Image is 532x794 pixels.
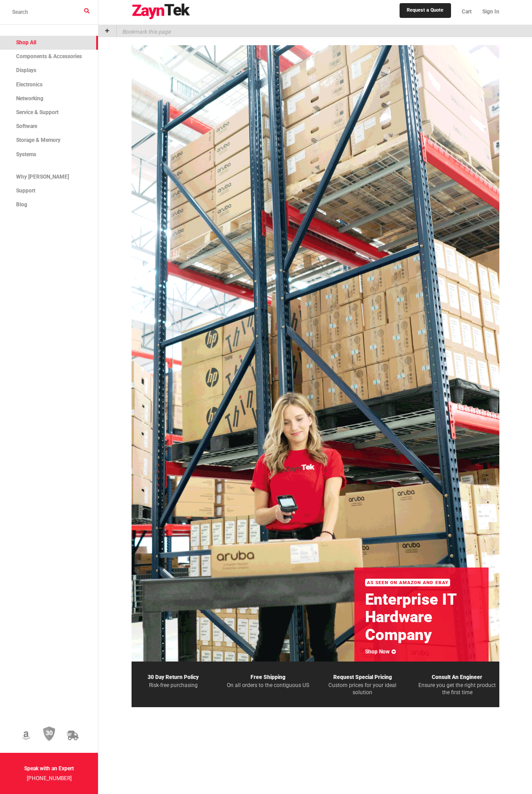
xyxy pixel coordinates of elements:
img: logo [132,4,191,20]
span: Components & Accessories [16,53,82,60]
span: Support [16,188,35,194]
span: Blog [16,201,27,208]
span: Service & Support [16,109,59,115]
p: Consult An Engineer [415,672,499,682]
h2: Enterprise IT Hardware Company [365,591,478,644]
a: Request a Quote [400,3,451,17]
a: Shop Now [365,649,396,655]
p: Custom prices for your ideal solution [321,682,405,696]
span: Cart [462,9,472,15]
span: Why [PERSON_NAME] [16,174,69,180]
img: 30 Day Return Policy [43,726,55,742]
p: Request Special Pricing [321,672,405,682]
a: Cart [456,2,477,21]
a: [PHONE_NUMBER] [27,775,72,781]
span: Electronics [16,81,43,88]
span: Displays [16,67,36,73]
p: 30 Day Return Policy [132,672,216,682]
a: Sign In [477,2,499,21]
p: Bookmark this page [117,25,170,37]
p: Ensure you get the right product the first time [415,682,499,696]
span: Software [16,123,37,129]
strong: Speak with an Expert [24,765,74,772]
div: As Seen On Amazon and Ebay [365,579,451,586]
span: Storage & Memory [16,137,60,143]
p: Risk-free purchasing [132,682,216,689]
span: Shop All [16,39,36,46]
p: Free Shipping [226,672,310,682]
span: Networking [16,95,43,102]
p: On all orders to the contiguous US [226,682,310,689]
span: Systems [16,151,36,158]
